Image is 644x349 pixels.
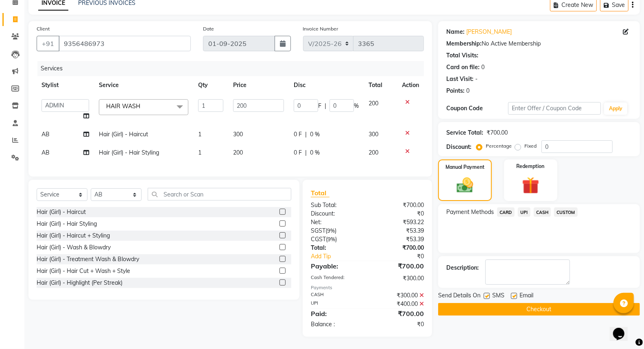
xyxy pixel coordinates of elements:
[367,291,430,300] div: ₹300.00
[534,207,551,217] span: CASH
[193,76,228,94] th: Qty
[198,131,201,138] span: 1
[305,300,367,308] div: UPI
[446,87,465,95] div: Points:
[94,76,193,94] th: Service
[446,28,465,36] div: Name:
[140,103,144,110] a: x
[446,63,480,72] div: Card on file:
[305,218,367,227] div: Net:
[369,131,378,138] span: 300
[198,149,201,156] span: 1
[106,103,140,110] span: HAIR WASH
[310,130,320,139] span: 0 %
[310,148,320,157] span: 0 %
[311,236,326,243] span: CGST
[289,76,364,94] th: Disc
[305,261,367,271] div: Payable:
[486,142,512,150] label: Percentage
[37,208,86,216] div: Hair (Girl) - Haircut
[438,291,480,301] span: Send Details On
[367,235,430,244] div: ₹53.39
[445,164,485,171] label: Manual Payment
[305,291,367,300] div: CASH
[99,149,159,156] span: Hair (Girl) - Hair Styling
[554,207,578,217] span: CUSTOM
[37,61,430,76] div: Services
[452,176,478,195] img: _cash.svg
[37,25,50,33] label: Client
[305,309,367,318] div: Paid:
[446,129,483,137] div: Service Total:
[327,236,335,242] span: 9%
[367,227,430,235] div: ₹53.39
[325,102,326,110] span: |
[233,149,243,156] span: 200
[37,220,97,228] div: Hair (Girl) - Hair Styling
[367,300,430,308] div: ₹400.00
[294,130,302,139] span: 0 F
[41,131,50,138] span: AB
[37,76,94,94] th: Stylist
[475,75,478,83] div: -
[59,36,191,51] input: Search by Name/Mobile/Email/Code
[305,209,367,218] div: Discount:
[303,25,338,33] label: Invoice Number
[367,218,430,227] div: ₹593.22
[446,264,479,272] div: Description:
[37,36,59,51] button: +91
[148,188,291,201] input: Search or Scan
[203,25,214,33] label: Date
[492,291,504,301] span: SMS
[354,102,359,110] span: %
[305,148,307,157] span: |
[446,104,508,113] div: Coupon Code
[367,274,430,283] div: ₹300.00
[446,143,472,151] div: Discount:
[367,309,430,318] div: ₹700.00
[37,279,122,287] div: Hair (Girl) - Highlight (Per Streak)
[520,291,533,301] span: Email
[508,102,601,115] input: Enter Offer / Coupon Code
[364,76,397,94] th: Total
[518,207,530,217] span: UPI
[327,227,335,234] span: 9%
[305,244,367,252] div: Total:
[369,100,378,107] span: 200
[446,51,478,60] div: Total Visits:
[41,149,50,156] span: AB
[487,129,508,137] div: ₹700.00
[446,39,482,48] div: Membership:
[367,261,430,271] div: ₹700.00
[367,209,430,218] div: ₹0
[367,244,430,252] div: ₹700.00
[466,87,469,95] div: 0
[311,284,424,291] div: Payments
[446,208,494,216] span: Payment Methods
[294,148,302,157] span: 0 F
[99,131,148,138] span: Hair (Girl) - Haircut
[497,207,515,217] span: CARD
[305,320,367,329] div: Balance :
[466,28,512,36] a: [PERSON_NAME]
[318,102,321,110] span: F
[438,303,640,316] button: Checkout
[311,227,325,234] span: SGST
[305,252,378,261] a: Add Tip
[610,316,636,341] iframe: chat widget
[369,149,378,156] span: 200
[37,255,139,264] div: Hair (Girl) - Treatment Wash & Blowdry
[305,130,307,139] span: |
[378,252,430,261] div: ₹0
[37,231,110,240] div: Hair (Girl) - Haircut + Styling
[446,39,632,48] div: No Active Membership
[524,142,537,150] label: Fixed
[228,76,289,94] th: Price
[311,189,330,197] span: Total
[305,235,367,244] div: ( )
[305,201,367,209] div: Sub Total:
[367,320,430,329] div: ₹0
[397,76,424,94] th: Action
[367,201,430,209] div: ₹700.00
[233,131,243,138] span: 300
